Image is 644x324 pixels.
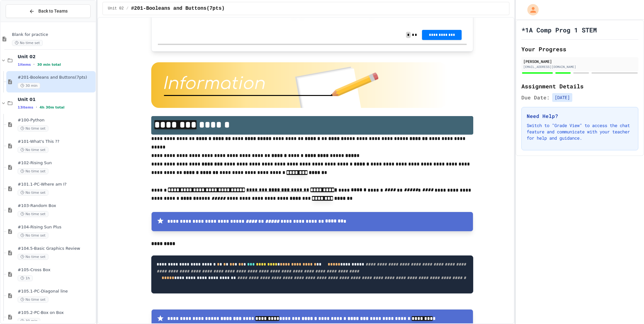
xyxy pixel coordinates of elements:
span: #101-What's This ?? [18,139,94,144]
span: #101.1-PC-Where am I? [18,182,94,187]
span: #104.5-Basic Graphics Review [18,246,94,251]
span: No time set [18,168,48,174]
p: Switch to "Grade View" to access the chat feature and communicate with your teacher for help and ... [527,122,633,141]
span: Unit 01 [18,97,94,102]
span: #105.2-PC-Box on Box [18,310,94,316]
span: • [33,62,35,67]
span: 30 min [18,318,40,324]
span: Due Date: [521,94,550,101]
span: #103-Random Box [18,203,94,209]
span: 4h 30m total [40,105,64,109]
span: No time set [18,147,48,153]
span: No time set [18,190,48,196]
span: #102-Rising Sun [18,160,94,166]
h1: *1A Comp Prog 1 STEM [521,25,597,34]
span: #201-Booleans and Buttons(7pts) [131,5,225,12]
span: #105-Cross Box [18,267,94,273]
button: Back to Teams [6,4,91,18]
span: No time set [18,126,48,131]
span: Unit 02 [108,6,124,11]
span: 1 items [18,63,31,67]
span: 30 min total [37,63,61,67]
span: No time set [18,232,48,238]
span: Unit 02 [18,54,94,59]
span: #104-Rising Sun Plus [18,225,94,230]
div: My Account [521,3,540,17]
span: #100-Python [18,118,94,123]
span: / [126,6,128,11]
span: 30 min [18,83,40,89]
span: No time set [18,297,48,303]
span: Blank for practice [12,32,94,37]
span: • [36,105,37,110]
span: [DATE] [552,93,572,102]
span: #105.1-PC-Diagonal line [18,289,94,294]
div: [PERSON_NAME] [523,59,636,64]
h2: Assignment Details [521,82,638,91]
div: [EMAIL_ADDRESS][DOMAIN_NAME] [523,64,636,69]
span: No time set [12,40,43,46]
span: Back to Teams [38,8,68,14]
h2: Your Progress [521,45,638,53]
span: 13 items [18,105,33,109]
span: No time set [18,254,48,260]
h3: Need Help? [527,112,633,120]
span: 1h [18,275,33,281]
span: No time set [18,211,48,217]
span: #201-Booleans and Buttons(7pts) [18,75,94,80]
